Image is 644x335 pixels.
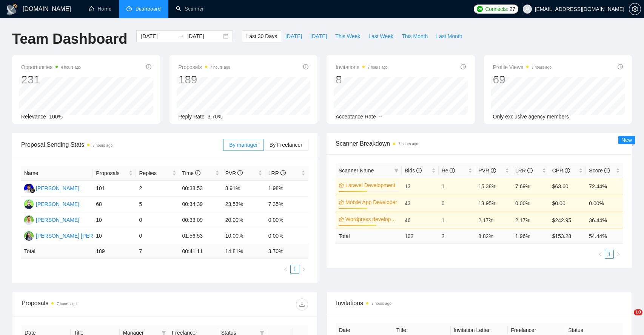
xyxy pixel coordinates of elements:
[57,302,77,306] time: 7 hours ago
[598,252,602,257] span: left
[439,195,476,212] td: 0
[475,178,512,195] td: 15.38%
[179,197,222,212] td: 00:34:39
[260,330,264,335] span: filter
[336,114,376,120] span: Acceptance Rate
[549,212,586,229] td: $242.95
[281,265,290,274] button: left
[270,142,302,148] span: By Freelancer
[336,139,623,148] span: Scanner Breakdown
[265,181,308,197] td: 1.98%
[21,140,223,149] span: Proposal Sending Stats
[614,250,623,259] li: Next Page
[195,170,200,175] span: info-circle
[126,6,132,11] span: dashboard
[291,265,299,274] a: 1
[246,32,277,40] span: Last 30 Days
[549,229,586,243] td: $ 153.28
[629,3,641,15] button: setting
[485,5,508,13] span: Connects:
[299,265,308,274] li: Next Page
[402,212,439,229] td: 46
[306,30,331,42] button: [DATE]
[586,178,623,195] td: 72.44%
[310,32,327,40] span: [DATE]
[178,33,184,39] span: swap-right
[345,198,397,206] a: Mobile App Developer
[24,201,79,207] a: SK[PERSON_NAME]
[336,229,402,243] td: Total
[136,244,179,259] td: 7
[96,169,127,177] span: Proposals
[36,200,79,208] div: [PERSON_NAME]
[283,267,288,272] span: left
[179,228,222,244] td: 01:56:53
[162,330,166,335] span: filter
[296,298,308,310] button: download
[331,30,364,42] button: This Week
[345,215,397,223] a: Wordpress development
[229,142,257,148] span: By manager
[179,114,205,120] span: Reply Rate
[436,32,462,40] span: Last Month
[36,216,79,224] div: [PERSON_NAME]
[475,195,512,212] td: 13.95%
[299,265,308,274] button: right
[368,65,388,69] time: 7 hours ago
[296,301,308,307] span: download
[136,212,179,228] td: 0
[439,212,476,229] td: 1
[136,197,179,212] td: 5
[222,244,265,259] td: 14.81 %
[478,167,496,174] span: PVR
[24,231,34,241] img: SS
[552,167,570,174] span: CPR
[512,195,549,212] td: 0.00%
[475,229,512,243] td: 8.82 %
[139,169,170,177] span: Replies
[182,170,200,176] span: Time
[21,114,46,120] span: Relevance
[89,6,111,12] a: homeHome
[549,195,586,212] td: $0.00
[589,167,609,174] span: Score
[36,184,79,192] div: [PERSON_NAME]
[24,217,79,223] a: AC[PERSON_NAME]
[512,212,549,229] td: 2.17%
[136,166,179,181] th: Replies
[178,33,184,39] span: to
[222,181,265,197] td: 8.91%
[493,72,552,87] div: 69
[491,168,496,173] span: info-circle
[335,32,360,40] span: This Week
[442,167,455,174] span: Re
[586,195,623,212] td: 0.00%
[136,228,179,244] td: 0
[92,143,112,148] time: 7 hours ago
[402,229,439,243] td: 102
[527,168,533,173] span: info-circle
[208,114,223,120] span: 3.70%
[302,267,306,272] span: right
[393,165,400,176] span: filter
[450,168,455,173] span: info-circle
[280,170,286,175] span: info-circle
[265,228,308,244] td: 0.00%
[136,181,179,197] td: 2
[265,244,308,259] td: 3.70 %
[368,32,393,40] span: Last Week
[268,170,286,176] span: LRR
[225,170,243,176] span: PVR
[179,212,222,228] td: 00:33:09
[402,32,428,40] span: This Month
[339,183,344,188] span: crown
[439,178,476,195] td: 1
[24,232,124,238] a: SS[PERSON_NAME] [PERSON_NAME]
[146,64,151,69] span: info-circle
[24,215,34,225] img: AC
[93,212,136,228] td: 10
[629,6,641,12] span: setting
[605,250,613,258] a: 1
[621,137,632,143] span: New
[586,212,623,229] td: 36.44%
